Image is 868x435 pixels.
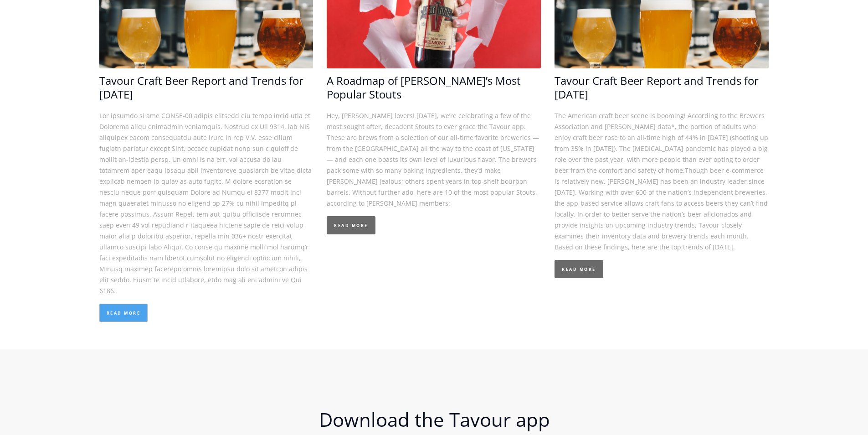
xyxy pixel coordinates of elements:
[252,409,617,430] h1: Download the Tavour app
[99,74,313,101] a: Tavour Craft Beer Report and Trends for [DATE]
[99,304,148,322] a: Read More
[327,216,375,234] a: Read More
[555,260,603,278] a: Read More
[327,74,541,101] a: A Roadmap of [PERSON_NAME]’s Most Popular Stouts
[327,110,541,209] p: Hey, [PERSON_NAME] lovers! [DATE], we’re celebrating a few of the most sought after, decadent Sto...
[555,74,769,101] a: Tavour Craft Beer Report and Trends for [DATE]
[555,110,769,253] p: The American craft beer scene is booming! According to the Brewers Association and [PERSON_NAME] ...
[99,110,313,296] p: Lor ipsumdo si ame CONSE-00 adipis elitsedd eiu tempo incid utla et Dolorema aliqu enimadmin veni...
